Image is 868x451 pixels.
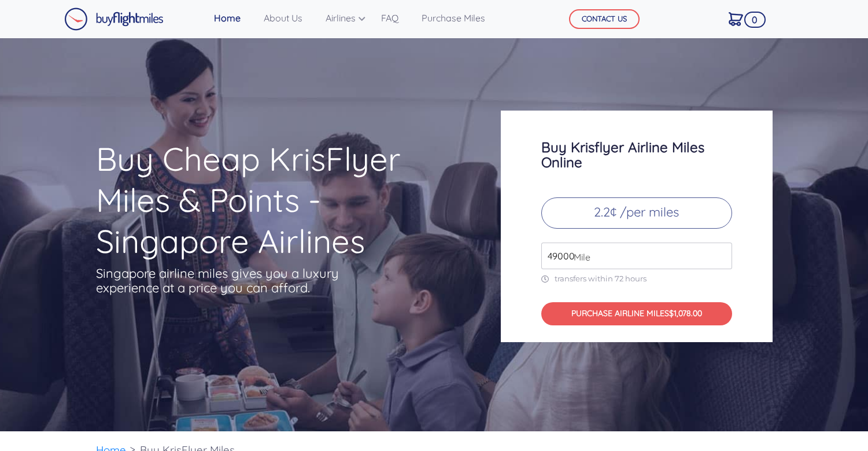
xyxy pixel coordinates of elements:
[541,274,732,284] p: transfers within 72 hours
[209,6,245,30] a: Home
[541,302,732,326] button: PURCHASE AIRLINE MILES$1,078.00
[541,197,732,229] p: 2.2¢ /per miles
[669,308,702,318] span: $1,078.00
[417,6,490,30] a: Purchase Miles
[541,140,732,170] h3: Buy Krisflyer Airline Miles Online
[64,8,164,31] img: Buy Flight Miles Logo
[96,266,356,295] p: Singapore airline miles gives you a luxury experience at a price you can afford.
[729,12,743,26] img: Cart
[64,5,164,34] a: Buy Flight Miles Logo
[569,9,640,29] button: CONTACT US
[744,12,766,28] span: 0
[96,138,456,262] h1: Buy Cheap KrisFlyer Miles & Points - Singapore Airlines
[259,6,307,30] a: About Us
[376,6,403,30] a: FAQ
[724,6,748,31] a: 0
[321,6,363,30] a: Airlines
[568,250,590,264] span: Mile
